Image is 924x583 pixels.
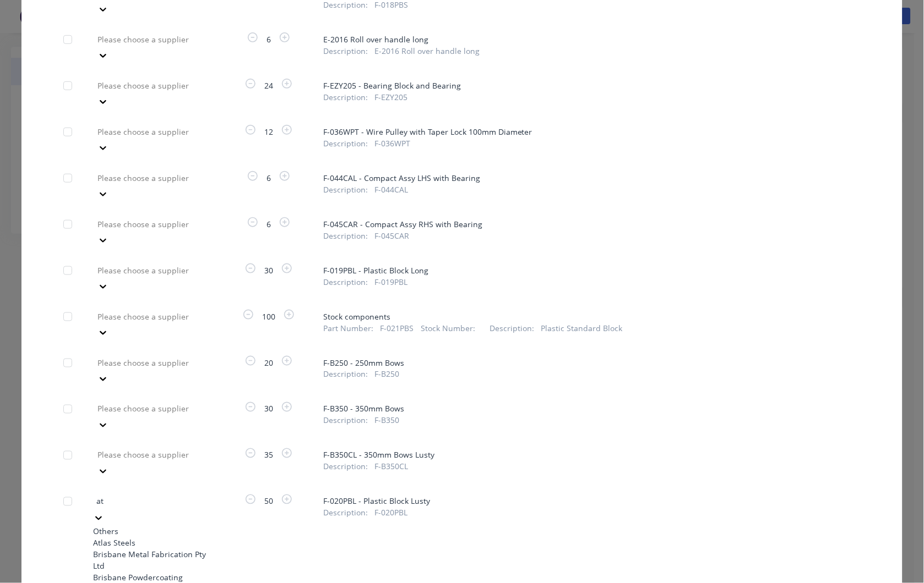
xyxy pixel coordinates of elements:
[375,45,480,57] span: E-2016 Roll over handle long
[258,496,280,507] span: 50
[323,172,861,184] span: F-044CAL - Compact Assy LHS with Bearing
[323,80,861,91] span: F-EZY205 - Bearing Block and Bearing
[375,230,410,241] span: F-045CAR
[490,322,534,334] span: Description :
[258,80,280,91] span: 24
[323,369,368,380] span: Description :
[421,322,476,334] span: Stock Number :
[375,184,409,195] span: F-044CAL
[375,276,408,288] span: F-019PBL
[93,537,214,549] div: Atlas Steels
[323,137,368,149] span: Description :
[323,496,861,507] span: F-020PBL - Plastic Block Lusty
[375,507,408,519] span: F-020PBL
[323,126,861,137] span: F-036WPT - Wire Pulley with Taper Lock 100mm Diameter
[258,265,280,276] span: 30
[375,137,411,149] span: F-036WPT
[256,311,282,322] span: 100
[323,184,368,195] span: Description :
[323,265,861,276] span: F-019PBL - Plastic Block Long
[375,369,400,380] span: F-B250
[323,276,368,288] span: Description :
[323,91,368,103] span: Description :
[323,45,368,57] span: Description :
[323,218,861,230] span: F-045CAR - Compact Assy RHS with Bearing
[323,449,861,461] span: F-B350CL - 350mm Bows Lusty
[323,34,861,45] span: E-2016 Roll over handle long
[381,322,414,334] span: F-021PBS
[260,172,278,184] span: 6
[258,403,280,415] span: 30
[323,357,861,369] span: F-B250 - 250mm Bows
[93,526,214,537] div: Others
[375,91,408,103] span: F-EZY205
[323,461,368,472] span: Description :
[258,126,280,137] span: 12
[323,415,368,426] span: Description :
[258,357,280,369] span: 20
[260,218,278,230] span: 6
[323,230,368,241] span: Description :
[541,322,623,334] span: Plastic Standard Block
[323,322,373,334] span: Part Number :
[323,507,368,519] span: Description :
[323,403,861,415] span: F-B350 - 350mm Bows
[260,34,278,45] span: 6
[375,461,409,472] span: F-B350CL
[93,549,214,572] div: Brisbane Metal Fabrication Pty Ltd
[258,449,280,461] span: 35
[323,311,861,322] span: Stock components
[375,415,400,426] span: F-B350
